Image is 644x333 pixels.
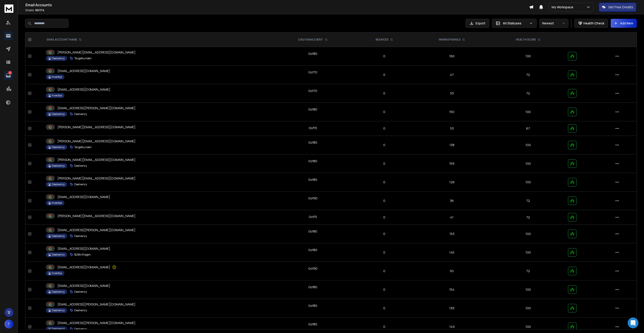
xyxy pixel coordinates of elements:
p: Dealvency [74,309,87,312]
p: DAILY EMAILS SENT [298,38,323,41]
p: 0 [358,232,410,236]
p: Dealvency [52,183,65,186]
td: 145 [413,243,491,262]
p: Dealvency [52,145,65,149]
div: 0 of 80 [308,322,317,327]
td: 154 [413,280,491,299]
p: [EMAIL_ADDRESS][DOMAIN_NAME] [57,87,110,92]
button: Health Check [574,19,608,28]
p: WARMUP EMAILS [439,38,460,41]
p: 0 [358,54,410,58]
div: 0 of 80 [308,303,317,308]
p: Targetkunden [74,145,92,149]
p: Dealvency [52,164,65,168]
p: Dealvency [74,164,87,168]
p: Dealvency [52,234,65,238]
p: 0 [358,73,410,77]
p: [EMAIL_ADDRESS][DOMAIN_NAME] [57,284,110,288]
div: 0 of 80 [308,51,317,56]
button: T [4,320,13,329]
div: 0 of 80 [308,177,317,182]
p: B2BAnfragen [74,253,91,256]
td: 47 [413,66,491,84]
div: EMAIL ACCOUNT NAME [47,38,82,41]
p: Health Check [583,21,604,26]
p: HEALTH SCORE [516,38,536,41]
p: [EMAIL_ADDRESS][PERSON_NAME][DOMAIN_NAME] [57,321,136,325]
p: 0 [358,143,410,147]
p: 0 [358,126,410,131]
td: 138 [413,136,491,154]
td: 126 [413,173,491,192]
p: [PERSON_NAME][EMAIL_ADDRESS][DOMAIN_NAME] [57,139,136,143]
td: 139 [413,299,491,318]
p: [EMAIL_ADDRESS][DOMAIN_NAME] [57,69,110,73]
td: 100 [491,47,565,66]
button: Newest [539,19,568,28]
p: Dealvency [74,327,87,331]
td: 72 [491,262,565,280]
td: 100 [491,243,565,262]
td: 72 [491,66,565,84]
p: [PERSON_NAME][EMAIL_ADDRESS][DOMAIN_NAME] [57,176,136,181]
h1: Email Accounts [25,2,529,8]
td: 100 [491,280,565,299]
p: Dealvency [52,290,65,294]
div: Open Intercom Messenger [628,318,638,328]
p: 0 [358,287,410,292]
td: 150 [413,103,491,121]
p: Get Free Credits [608,5,633,9]
div: 0 of 80 [308,285,317,289]
p: 0 [358,250,410,255]
td: 159 [413,154,491,173]
p: Dealvency [74,183,87,186]
button: Add New [611,19,637,28]
div: 0 of 15 [309,215,317,219]
td: 100 [491,154,565,173]
p: All Statuses [503,21,527,26]
p: Dealvency [74,112,87,116]
p: [EMAIL_ADDRESS][PERSON_NAME][DOMAIN_NAME] [57,228,136,232]
div: 0 of 70 [308,70,317,75]
td: 72 [491,84,565,103]
td: 72 [491,192,565,210]
p: [PERSON_NAME][EMAIL_ADDRESS][DOMAIN_NAME] [57,50,136,55]
p: 0 [358,269,410,273]
p: Targetkunden [74,57,92,60]
p: [EMAIL_ADDRESS][DOMAIN_NAME] [57,246,110,251]
td: 67 [491,121,565,136]
td: 72 [491,210,565,225]
td: 41 [413,210,491,225]
p: My Workspace [552,5,575,9]
p: 0 [358,161,410,166]
p: Emails : [25,9,529,12]
p: 0 [358,215,410,220]
img: logo [4,4,13,13]
div: 0 of 90 [308,266,318,271]
td: 53 [413,121,491,136]
p: Dealvency [52,253,65,256]
div: 0 of 80 [308,159,317,163]
span: 50 / 174 [35,8,44,12]
div: 0 of 80 [308,107,317,112]
button: Get Free Credits [599,3,636,12]
p: Invertas [52,75,62,79]
p: Dealvency [74,290,87,294]
td: 160 [413,47,491,66]
td: 50 [413,262,491,280]
div: 0 of 80 [308,248,317,252]
p: Invertas [52,201,62,205]
p: Dealvency [52,112,65,116]
div: 0 of 80 [308,140,317,145]
p: Dealvency [52,327,65,331]
p: [PERSON_NAME][EMAIL_ADDRESS][DOMAIN_NAME] [57,158,136,162]
td: 100 [491,136,565,154]
p: [PERSON_NAME][EMAIL_ADDRESS][DOMAIN_NAME] [57,125,136,129]
div: 0 of 15 [309,126,317,130]
p: BOUNCES [376,38,388,41]
p: [EMAIL_ADDRESS][PERSON_NAME][DOMAIN_NAME] [57,106,136,110]
p: Dealvency [52,309,65,312]
td: 100 [491,103,565,121]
